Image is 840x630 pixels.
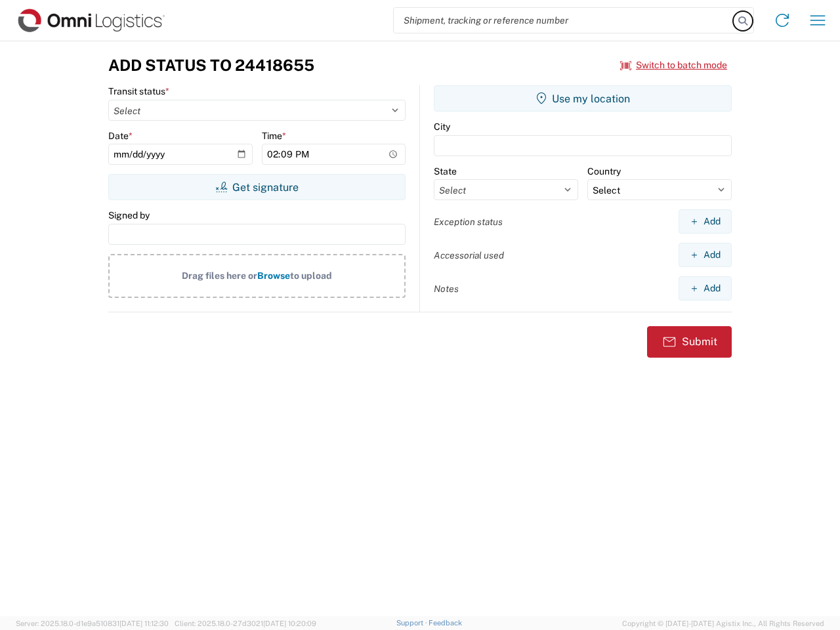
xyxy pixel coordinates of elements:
[434,121,450,133] label: City
[647,326,732,358] button: Submit
[257,270,290,281] span: Browse
[434,283,459,295] label: Notes
[290,270,332,281] span: to upload
[429,619,462,627] a: Feedback
[108,209,150,221] label: Signed by
[434,165,457,177] label: State
[679,243,732,267] button: Add
[108,56,314,75] h3: Add Status to 24418655
[679,276,732,301] button: Add
[108,174,406,200] button: Get signature
[262,130,286,142] label: Time
[108,130,133,142] label: Date
[620,54,727,76] button: Switch to batch mode
[679,209,732,234] button: Add
[16,619,169,627] span: Server: 2025.18.0-d1e9a510831
[622,618,824,629] span: Copyright © [DATE]-[DATE] Agistix Inc., All Rights Reserved
[263,619,316,627] span: [DATE] 10:20:09
[434,85,732,112] button: Use my location
[394,8,734,33] input: Shipment, tracking or reference number
[396,619,429,627] a: Support
[108,85,169,97] label: Transit status
[175,619,316,627] span: Client: 2025.18.0-27d3021
[182,270,257,281] span: Drag files here or
[587,165,621,177] label: Country
[434,249,504,261] label: Accessorial used
[119,619,169,627] span: [DATE] 11:12:30
[434,216,503,228] label: Exception status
